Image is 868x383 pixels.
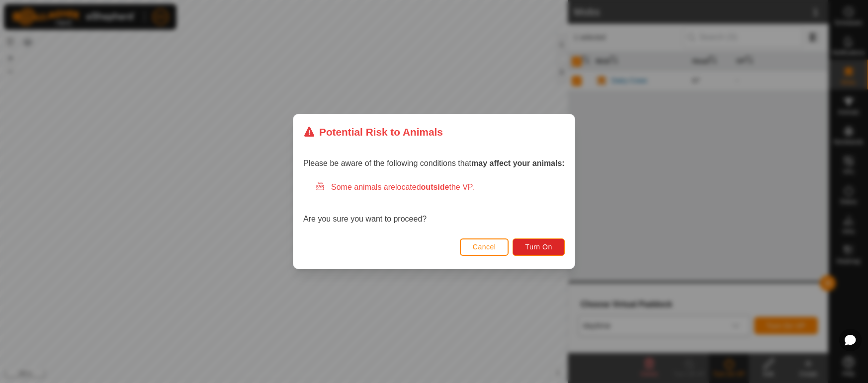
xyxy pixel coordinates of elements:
[395,183,474,191] span: located the VP.
[303,124,443,140] div: Potential Risk to Animals
[303,181,565,225] div: Are you sure you want to proceed?
[315,181,565,193] div: Some animals are
[421,183,449,191] strong: outside
[460,238,509,256] button: Cancel
[513,238,565,256] button: Turn On
[303,159,565,167] span: Please be aware of the following conditions that
[473,243,496,251] span: Cancel
[525,243,552,251] span: Turn On
[471,159,565,167] strong: may affect your animals:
